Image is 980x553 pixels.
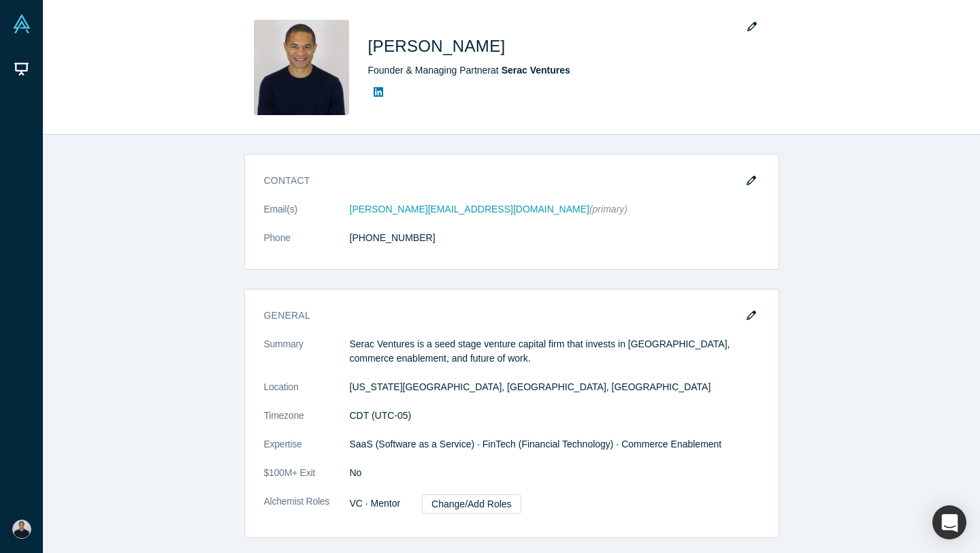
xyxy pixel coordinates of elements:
span: (primary) [589,204,627,215]
dd: CDT (UTC-05) [350,409,759,423]
dd: [US_STATE][GEOGRAPHIC_DATA], [GEOGRAPHIC_DATA], [GEOGRAPHIC_DATA] [350,380,759,394]
h3: Contact [264,174,740,188]
a: Change/Add Roles [422,494,521,513]
a: Serac Ventures [502,65,570,76]
dt: $100M+ Exit [264,466,350,494]
dt: Alchemist Roles [264,494,350,528]
dt: Summary [264,337,350,380]
span: Founder & Managing Partner at [368,65,570,76]
img: Alchemist Vault Logo [12,14,31,33]
p: Serac Ventures is a seed stage venture capital firm that invests in [GEOGRAPHIC_DATA], commerce e... [350,337,759,366]
dt: Timezone [264,409,350,437]
h1: [PERSON_NAME] [368,34,506,59]
a: [PHONE_NUMBER] [350,232,436,243]
img: Kevin Moore's Account [12,520,31,539]
dt: Email(s) [264,202,350,231]
dt: Location [264,380,350,409]
dd: VC · Mentor [350,494,759,513]
dt: Phone [264,231,350,259]
h3: General [264,309,740,323]
a: [PERSON_NAME][EMAIL_ADDRESS][DOMAIN_NAME] [350,204,589,215]
dt: Expertise [264,437,350,466]
span: SaaS (Software as a Service) · FinTech (Financial Technology) · Commerce Enablement [350,439,722,449]
dd: No [350,466,759,480]
img: Kevin Moore's Profile Image [254,20,349,115]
